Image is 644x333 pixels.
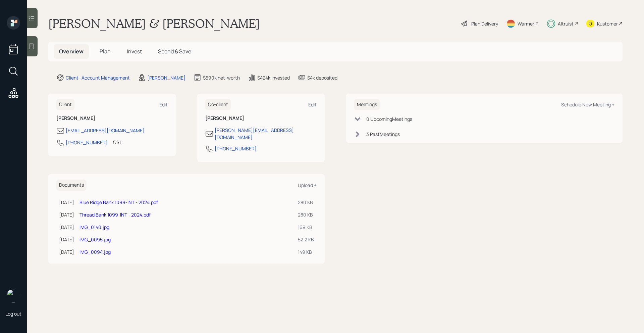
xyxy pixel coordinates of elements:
[100,48,111,55] span: Plan
[307,74,337,81] div: $4k deposited
[79,199,158,205] a: Blue Ridge Bank 1099-INT - 2024.pdf
[48,16,260,31] h1: [PERSON_NAME] & [PERSON_NAME]
[597,20,618,27] div: Kustomer
[298,224,314,231] div: 169 KB
[56,180,87,191] h6: Documents
[127,48,142,55] span: Invest
[215,127,317,141] div: [PERSON_NAME][EMAIL_ADDRESS][DOMAIN_NAME]
[66,127,145,134] div: [EMAIL_ADDRESS][DOMAIN_NAME]
[5,311,21,317] div: Log out
[66,139,108,146] div: [PHONE_NUMBER]
[558,20,574,27] div: Altruist
[298,199,314,206] div: 280 KB
[308,101,317,108] div: Edit
[56,99,74,110] h6: Client
[471,20,498,27] div: Plan Delivery
[257,74,290,81] div: $424k invested
[159,101,168,108] div: Edit
[298,236,314,243] div: 52.2 KB
[518,20,534,27] div: Warmer
[205,115,317,121] h6: [PERSON_NAME]
[366,131,400,138] div: 3 Past Meeting s
[66,74,130,81] div: Client · Account Management
[298,211,314,218] div: 280 KB
[59,48,84,55] span: Overview
[56,115,168,121] h6: [PERSON_NAME]
[366,115,412,123] div: 0 Upcoming Meeting s
[59,211,74,218] div: [DATE]
[59,248,74,255] div: [DATE]
[147,74,185,81] div: [PERSON_NAME]
[59,236,74,243] div: [DATE]
[298,248,314,255] div: 149 KB
[7,289,20,302] img: michael-russo-headshot.png
[158,48,191,55] span: Spend & Save
[215,145,257,152] div: [PHONE_NUMBER]
[205,99,231,110] h6: Co-client
[298,182,317,188] div: Upload +
[561,101,614,108] div: Schedule New Meeting +
[113,139,122,146] div: CST
[59,199,74,206] div: [DATE]
[79,236,111,243] a: IMG_0095.jpg
[79,249,111,255] a: IMG_0094.jpg
[79,224,109,230] a: IMG_0140.jpg
[354,99,380,110] h6: Meetings
[203,74,240,81] div: $590k net-worth
[79,211,151,218] a: Thread Bank 1099-INT - 2024.pdf
[59,224,74,231] div: [DATE]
